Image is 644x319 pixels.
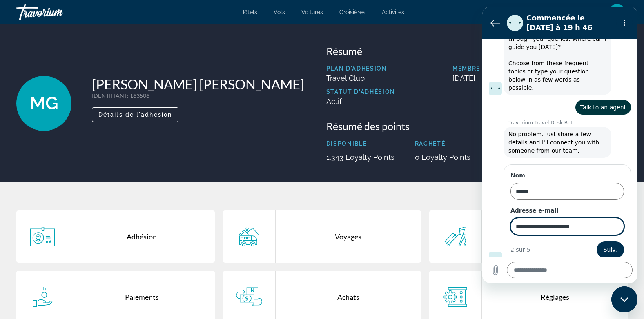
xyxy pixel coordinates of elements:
[92,92,304,99] p: : 163506
[326,153,394,162] p: 1,343 Loyalty Points
[16,2,98,23] a: Travorium
[415,140,470,147] p: Racheté
[92,109,178,118] a: Détails de l'adhésion
[326,140,394,147] p: Disponible
[301,9,323,16] a: Voitures
[326,45,628,57] h3: Résumé
[382,9,404,16] a: Activités
[276,210,421,263] div: Voyages
[223,210,421,263] a: Voyages
[240,9,257,16] a: Hôtels
[326,89,396,95] p: Statut d'adhésion
[92,92,127,99] span: IDENTIFIANT
[482,7,637,283] iframe: Fenêtre de messagerie
[326,74,396,82] p: Travel Club
[92,107,178,122] button: Détails de l'adhésion
[452,65,628,72] p: Membre depuis
[611,286,637,312] iframe: Bouton de lancement de la fenêtre de messagerie, conversation en cours
[606,4,628,21] button: User Menu
[98,111,172,118] span: Détails de l'adhésion
[274,9,285,16] a: Vols
[16,210,215,263] a: Adhésion
[326,65,396,72] p: Plan d'adhésion
[69,210,215,263] div: Adhésion
[326,120,628,132] h3: Résumé des points
[30,93,58,114] span: MG
[415,153,470,162] p: 0 Loyalty Points
[326,97,396,106] p: Actif
[339,9,365,16] a: Croisières
[429,210,628,263] a: Voyageurs
[452,74,628,82] p: [DATE]
[92,76,304,92] h1: [PERSON_NAME] [PERSON_NAME]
